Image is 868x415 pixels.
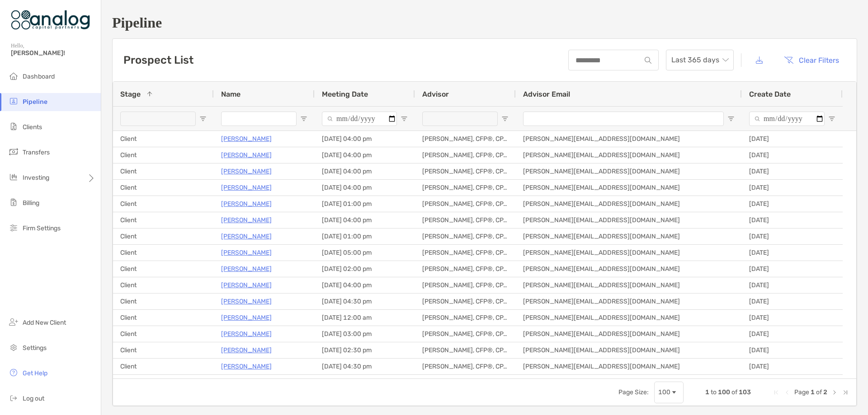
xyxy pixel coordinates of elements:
img: investing icon [8,172,19,182]
div: [DATE] 03:00 pm [315,326,415,342]
p: [PERSON_NAME] [221,182,272,193]
div: [DATE] 04:30 pm [315,359,415,374]
div: [PERSON_NAME][EMAIL_ADDRESS][DOMAIN_NAME] [516,294,742,309]
div: [PERSON_NAME], CFP®, CPA/PFS, CDFA [415,342,516,358]
img: settings icon [8,342,19,353]
div: [PERSON_NAME][EMAIL_ADDRESS][DOMAIN_NAME] [516,359,742,374]
div: [PERSON_NAME], CFP®, CPA/PFS, CDFA [415,326,516,342]
div: [PERSON_NAME], CFP®, CPA/PFS, CDFA [415,277,516,293]
p: [PERSON_NAME] [221,133,272,145]
img: add_new_client icon [8,317,19,327]
a: [PERSON_NAME] [221,328,272,340]
img: pipeline icon [8,96,19,107]
div: Client [113,359,214,374]
div: [DATE] [742,277,843,293]
a: [PERSON_NAME] [221,377,272,388]
p: [PERSON_NAME] [221,214,272,226]
span: Advisor [422,90,449,98]
div: Client [113,196,214,212]
span: Page [794,388,809,396]
div: [PERSON_NAME][EMAIL_ADDRESS][DOMAIN_NAME] [516,375,742,391]
div: First Page [773,389,780,396]
img: Zoe Logo [11,4,90,36]
div: [DATE] [742,245,843,261]
span: Billing [23,199,39,207]
p: [PERSON_NAME] [221,166,272,177]
div: [DATE] 02:30 pm [315,342,415,358]
button: Open Filter Menu [401,115,408,122]
div: Client [113,212,214,228]
div: [DATE] [742,196,843,212]
div: [DATE] 12:00 am [315,375,415,391]
div: [PERSON_NAME], CFP®, CPA/PFS, CDFA [415,261,516,277]
span: Log out [23,395,44,402]
div: [PERSON_NAME], CFP®, CPA/PFS, CDFA [415,310,516,326]
span: 103 [739,388,751,396]
input: Name Filter Input [221,112,297,126]
div: [PERSON_NAME], CFP®, CPA/PFS, CDFA [415,375,516,391]
span: 1 [705,388,709,396]
div: Client [113,342,214,358]
div: [PERSON_NAME][EMAIL_ADDRESS][DOMAIN_NAME] [516,180,742,196]
div: [DATE] 04:00 pm [315,147,415,163]
div: [DATE] [742,342,843,358]
div: [DATE] 04:00 pm [315,212,415,228]
span: 1 [811,388,815,396]
div: [PERSON_NAME], CFP®, CPA/PFS, CDFA [415,196,516,212]
p: [PERSON_NAME] [221,231,272,242]
a: [PERSON_NAME] [221,361,272,372]
span: Pipeline [23,98,47,106]
button: Open Filter Menu [727,115,735,122]
div: Page Size [654,382,684,403]
div: [PERSON_NAME][EMAIL_ADDRESS][DOMAIN_NAME] [516,228,742,244]
span: Transfers [23,149,50,156]
div: [PERSON_NAME], CFP®, CPA/PFS, CDFA [415,228,516,244]
img: get-help icon [8,367,19,378]
div: [DATE] [742,261,843,277]
span: Stage [120,90,141,98]
div: [DATE] 04:30 pm [315,294,415,309]
div: [DATE] 02:00 pm [315,261,415,277]
div: Page Size: [618,388,649,396]
span: Create Date [749,90,791,98]
div: [PERSON_NAME][EMAIL_ADDRESS][DOMAIN_NAME] [516,196,742,212]
span: Get Help [23,369,47,377]
a: [PERSON_NAME] [221,296,272,307]
a: [PERSON_NAME] [221,312,272,323]
span: Last 365 days [671,50,728,70]
div: [DATE] [742,310,843,326]
div: Client [113,294,214,309]
p: [PERSON_NAME] [221,345,272,356]
span: of [816,388,822,396]
p: [PERSON_NAME] [221,198,272,210]
div: [DATE] 04:00 pm [315,277,415,293]
div: [PERSON_NAME], CFP®, CPA/PFS, CDFA [415,131,516,147]
div: [PERSON_NAME][EMAIL_ADDRESS][DOMAIN_NAME] [516,261,742,277]
div: Client [113,375,214,391]
div: [DATE] 01:00 pm [315,196,415,212]
div: Client [113,131,214,147]
div: [PERSON_NAME], CFP®, CPA/PFS, CDFA [415,294,516,309]
button: Open Filter Menu [501,115,509,122]
img: billing icon [8,197,19,208]
img: dashboard icon [8,70,19,81]
span: Add New Client [23,319,66,326]
div: Client [113,147,214,163]
a: [PERSON_NAME] [221,280,272,291]
div: Client [113,245,214,261]
div: Client [113,261,214,277]
div: Client [113,310,214,326]
div: Client [113,326,214,342]
p: [PERSON_NAME] [221,149,272,161]
div: [DATE] [742,294,843,309]
div: [DATE] 04:00 pm [315,163,415,179]
div: [PERSON_NAME], CFP®, CPA/PFS, CDFA [415,147,516,163]
h3: Prospect List [123,54,193,66]
div: [PERSON_NAME][EMAIL_ADDRESS][DOMAIN_NAME] [516,245,742,261]
button: Clear Filters [777,50,846,70]
a: [PERSON_NAME] [221,263,272,275]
